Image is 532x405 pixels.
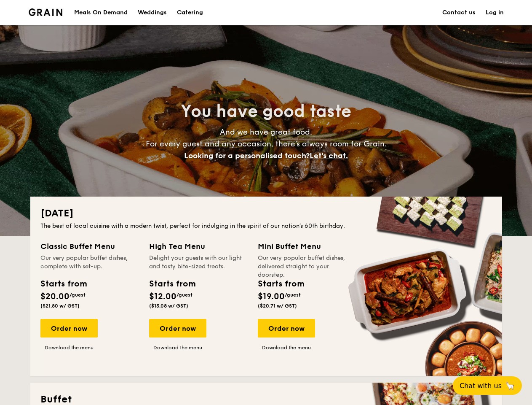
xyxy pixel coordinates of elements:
a: Logotype [29,8,63,16]
span: ($21.80 w/ GST) [40,303,80,309]
button: Chat with us🦙 [453,376,522,395]
h2: [DATE] [40,207,492,220]
span: ($20.71 w/ GST) [258,303,297,309]
span: And we have great food. For every guest and any occasion, there’s always room for Grain. [146,127,387,160]
div: Our very popular buffet dishes, delivered straight to your doorstep. [258,254,356,271]
div: Starts from [40,278,86,290]
div: Starts from [258,278,304,290]
div: Order now [149,319,206,337]
span: 🦙 [505,381,515,391]
span: $20.00 [40,292,70,302]
a: Download the menu [40,344,98,351]
div: Mini Buffet Menu [258,240,356,252]
span: You have good taste [181,101,351,121]
span: Chat with us [460,382,502,390]
span: $19.00 [258,292,285,302]
img: Grain [29,8,63,16]
div: Starts from [149,278,195,290]
span: /guest [176,292,192,298]
div: Classic Buffet Menu [40,240,139,252]
div: Our very popular buffet dishes, complete with set-up. [40,254,139,271]
span: /guest [70,292,86,298]
div: Order now [40,319,98,337]
span: ($13.08 w/ GST) [149,303,188,309]
span: $12.00 [149,292,176,302]
span: Let's chat. [310,151,348,160]
div: Delight your guests with our light and tasty bite-sized treats. [149,254,248,271]
div: The best of local cuisine with a modern twist, perfect for indulging in the spirit of our nation’... [40,222,492,230]
div: High Tea Menu [149,240,248,252]
a: Download the menu [149,344,206,351]
a: Download the menu [258,344,315,351]
span: /guest [285,292,301,298]
span: Looking for a personalised touch? [184,151,310,160]
div: Order now [258,319,315,337]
